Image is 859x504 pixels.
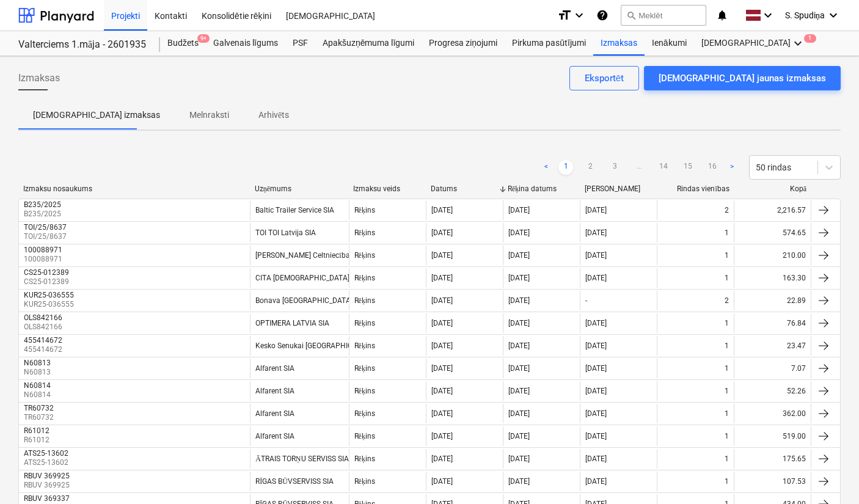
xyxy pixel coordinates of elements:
iframe: Chat Widget [798,445,859,504]
p: TR60732 [24,412,56,423]
div: Rēķins [354,251,375,260]
div: Eksportēt [585,70,624,86]
span: search [626,10,636,20]
i: keyboard_arrow_down [791,36,805,51]
p: R61012 [24,435,52,445]
div: RĪGAS BŪVSERVISS SIA [255,477,334,486]
div: [DATE] [431,387,453,395]
div: Kopā [739,184,806,194]
div: [DATE] [585,274,607,282]
div: Rēķins [354,319,375,328]
a: Page 15 [681,160,695,175]
div: Rēķins [354,296,375,305]
i: keyboard_arrow_down [826,8,841,23]
a: Next page [725,160,739,175]
div: Kesko Senukai [GEOGRAPHIC_DATA] AS [255,341,387,350]
div: [DATE] [508,319,530,327]
div: [DATE] [508,341,530,350]
a: Ienākumi [645,31,694,56]
p: [DEMOGRAPHIC_DATA] izmaksas [33,109,160,122]
div: [DEMOGRAPHIC_DATA] jaunas izmaksas [659,70,826,86]
div: 7.07 [734,359,811,378]
div: [DATE] [585,228,607,237]
div: [DATE] [508,251,530,260]
a: Page 3 [607,160,622,175]
div: [DEMOGRAPHIC_DATA] [694,31,813,56]
p: N60813 [24,367,53,378]
div: [DATE] [585,455,607,463]
div: Pirkuma pasūtījumi [505,31,593,56]
div: [DATE] [585,409,607,418]
div: OLS842166 [24,313,62,322]
div: Alfarent SIA [255,409,294,418]
i: keyboard_arrow_down [572,8,587,23]
div: [DATE] [431,206,453,214]
div: Rēķins [354,455,375,464]
div: OPTIMERA LATVIA SIA [255,319,329,327]
button: Eksportēt [569,66,639,90]
div: Rēķins [354,477,375,486]
div: Rēķins [354,228,375,238]
div: N60813 [24,359,51,367]
div: Rēķins [354,206,375,215]
a: Budžets9+ [160,31,206,56]
p: ATS25-13602 [24,458,71,468]
div: 1 [725,432,729,440]
a: Page 1 is your current page [558,160,573,175]
div: Alfarent SIA [255,387,294,395]
div: [DATE] [431,274,453,282]
a: Page 2 [583,160,598,175]
div: CITA [DEMOGRAPHIC_DATA] SIA [255,274,362,282]
div: 107.53 [734,472,811,491]
div: 519.00 [734,426,811,446]
div: [DATE] [508,296,530,305]
div: [DATE] [585,206,607,214]
div: 163.30 [734,268,811,288]
a: PSF [285,31,315,56]
div: 1 [725,341,729,350]
div: Rēķins [354,274,375,283]
i: Zināšanu pamats [596,8,609,23]
p: B235/2025 [24,209,64,219]
div: B235/2025 [24,200,61,209]
div: [DATE] [508,206,530,214]
div: Uzņēmums [255,184,344,194]
div: [DATE] [431,455,453,463]
div: TR60732 [24,404,54,412]
div: 362.00 [734,404,811,423]
span: S. Spudiņa [785,10,825,21]
span: 9+ [197,34,210,43]
div: Izmaksas [593,31,645,56]
div: 1 [725,274,729,282]
a: ... [632,160,646,175]
div: [DATE] [431,409,453,418]
button: [DEMOGRAPHIC_DATA] jaunas izmaksas [644,66,841,90]
div: [DATE] [508,477,530,486]
div: 1 [725,477,729,486]
div: [DATE] [431,228,453,237]
div: [DATE] [508,409,530,418]
div: Rēķins [354,387,375,396]
p: N60814 [24,390,53,400]
div: 175.65 [734,449,811,469]
div: Rēķins [354,364,375,373]
div: [DATE] [585,387,607,395]
div: Alfarent SIA [255,364,294,373]
div: [DATE] [508,228,530,237]
div: Baltic Trailer Service SIA [255,206,334,214]
div: 574.65 [734,223,811,243]
div: [DATE] [585,341,607,350]
div: ĀTRAIS TORŅU SERVISS SIA [255,455,348,464]
p: KUR25-036555 [24,299,76,310]
div: Progresa ziņojumi [422,31,505,56]
a: Page 16 [705,160,720,175]
a: Apakšuzņēmuma līgumi [315,31,422,56]
div: 1 [725,409,729,418]
div: TOI/25/8637 [24,223,67,232]
div: Valterciems 1.māja - 2601935 [18,38,145,51]
div: CS25-012389 [24,268,69,277]
span: Izmaksas [18,71,60,86]
div: Rēķins [354,432,375,441]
